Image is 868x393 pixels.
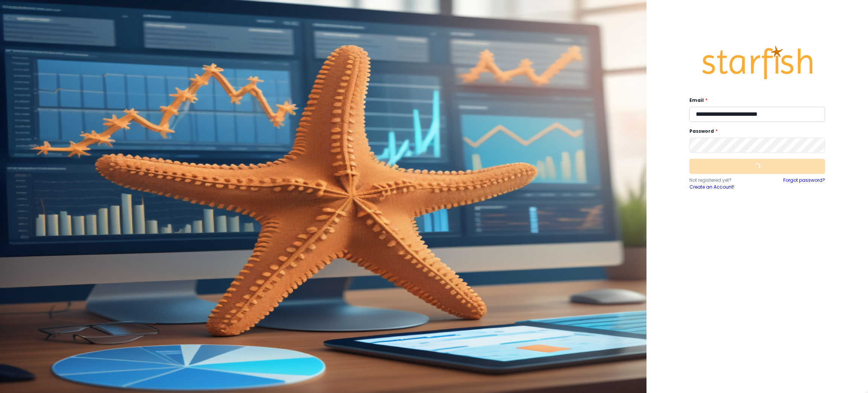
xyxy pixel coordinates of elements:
label: Password [689,128,821,135]
img: Logo.42cb71d561138c82c4ab.png [701,39,814,86]
a: Forgot password? [783,177,825,190]
a: Create an Account! [689,184,757,190]
label: Email [689,97,821,104]
p: Not registered yet? [689,177,757,184]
